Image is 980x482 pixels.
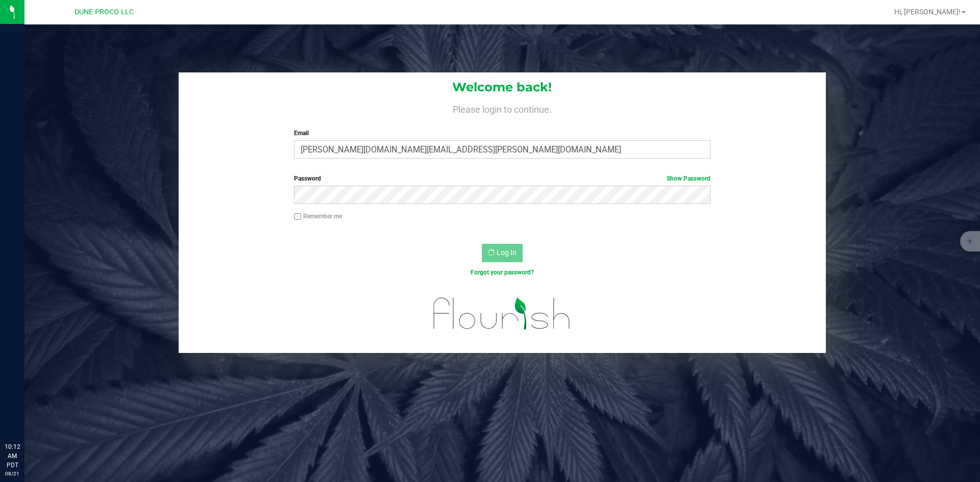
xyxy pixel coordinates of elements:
[421,288,583,340] img: flourish_logo.svg
[179,81,826,94] h1: Welcome back!
[294,212,342,221] label: Remember me
[5,442,20,470] p: 10:12 AM PDT
[294,175,321,182] span: Password
[5,470,20,477] p: 08/21
[75,8,134,16] span: DUNE PROCO LLC
[179,102,826,114] h4: Please login to continue.
[497,248,517,257] span: Log In
[482,244,523,262] button: Log In
[294,129,710,138] label: Email
[471,269,534,276] a: Forgot your password?
[894,8,961,16] span: Hi, [PERSON_NAME]!
[667,175,710,182] a: Show Password
[294,213,301,220] input: Remember me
